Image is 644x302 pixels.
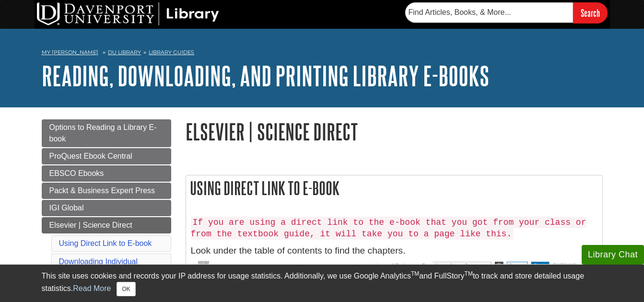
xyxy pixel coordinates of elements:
[582,245,644,265] button: Library Chat
[37,2,219,25] img: DU Library
[186,175,602,201] h2: Using Direct Link to E-book
[42,148,171,164] a: ProQuest Ebook Central
[405,2,573,23] input: Find Articles, Books, & More...
[42,48,98,57] a: My [PERSON_NAME]
[42,270,603,296] div: This site uses cookies and records your IP address for usage statistics. Additionally, we use Goo...
[191,217,586,240] code: If you are using a direct link to the e-book that you got from your class or from the textbook gu...
[573,2,608,23] input: Search
[42,200,171,216] a: IGI Global
[49,152,132,160] span: ProQuest Ebook Central
[49,221,132,229] span: Elsevier | Science Direct
[49,169,104,177] span: EBSCO Ebooks
[42,61,489,91] a: Reading, Downloading, and Printing Library E-books
[49,204,84,212] span: IGI Global
[59,239,152,247] a: Using Direct Link to E-book
[42,183,171,199] a: Packt & Business Expert Press
[149,49,194,56] a: Library Guides
[42,46,603,61] nav: breadcrumb
[108,49,141,56] a: DU Library
[42,165,171,182] a: EBSCO Ebooks
[59,257,138,277] a: Downloading Individual Chapters
[465,270,473,277] sup: TM
[42,217,171,233] a: Elsevier | Science Direct
[411,270,419,277] sup: TM
[405,2,608,23] form: Searches DU Library's articles, books, and more
[49,186,155,195] span: Packt & Business Expert Press
[73,284,111,292] a: Read More
[49,123,157,143] span: Options to Reading a Library E-book
[117,282,135,296] button: Close
[186,119,603,144] h1: Elsevier | Science Direct
[42,119,171,147] a: Options to Reading a Library E-book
